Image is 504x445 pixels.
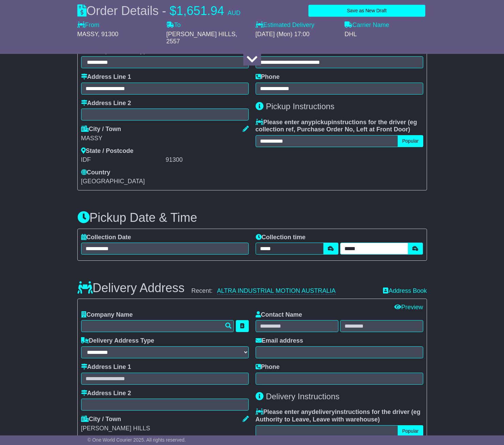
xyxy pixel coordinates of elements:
div: IDF [81,156,164,164]
button: Save as New Draft [308,5,425,17]
span: eg Authority to Leave, Leave with warehouse [256,408,421,423]
label: Phone [256,363,280,371]
label: To [166,21,181,29]
span: , 91300 [98,31,118,38]
label: Estimated Delivery [256,21,338,29]
span: delivery [312,408,335,415]
span: [GEOGRAPHIC_DATA] [81,178,145,185]
span: eg collection ref, Purchase Order No, Left at Front Door [256,119,417,133]
label: Contact Name [256,311,302,319]
a: ALTRA INDUSTRIAL MOTION AUSTRALIA [217,287,336,295]
span: $ [170,4,177,18]
label: Delivery Address Type [81,337,154,345]
label: Carrier Name [345,21,389,29]
label: Address Line 2 [81,100,131,107]
span: Delivery Instructions [266,392,339,401]
h3: Pickup Date & Time [77,211,427,225]
label: From [77,21,100,29]
label: Collection time [256,234,306,241]
span: AUD [228,10,241,16]
div: Recent: [192,287,377,295]
a: Address Book [383,287,427,294]
label: Collection Date [81,234,131,241]
label: Please enter any instructions for the driver ( ) [256,119,423,133]
span: © One World Courier 2025. All rights reserved. [88,437,186,443]
label: Please enter any instructions for the driver ( ) [256,408,423,423]
label: Address Line 1 [81,363,131,371]
div: DHL [345,31,427,38]
span: [PERSON_NAME] HILLS [166,31,235,38]
span: Pickup Instructions [266,102,334,111]
a: Preview [394,304,423,311]
label: Company Name [81,311,133,319]
span: 1,651.94 [177,4,224,18]
div: Order Details - [77,3,241,18]
label: Email address [256,337,303,345]
button: Popular [398,425,423,437]
label: City / Town [81,416,121,423]
label: City / Town [81,126,121,133]
label: State / Postcode [81,147,134,155]
label: Address Line 1 [81,73,131,81]
span: MASSY [77,31,98,38]
div: [DATE] (Mon) 17:00 [256,31,338,38]
span: , 2557 [166,31,237,45]
label: Address Line 2 [81,390,131,397]
div: [PERSON_NAME] HILLS [81,425,249,432]
h3: Delivery Address [77,281,185,295]
div: 91300 [166,156,248,164]
span: pickup [312,119,332,126]
button: Popular [398,135,423,147]
label: Country [81,169,110,176]
div: MASSY [81,135,249,142]
label: Phone [256,73,280,81]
